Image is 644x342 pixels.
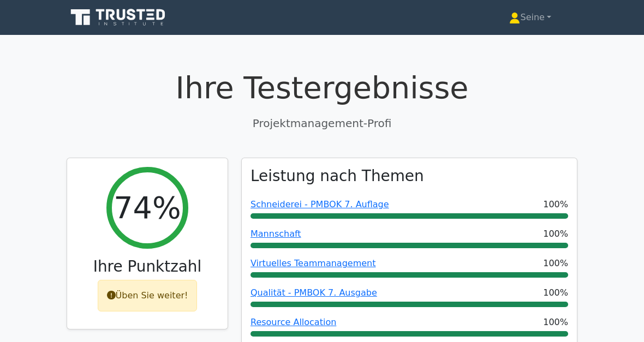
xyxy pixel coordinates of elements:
h3: Ihre Punktzahl [76,257,219,275]
h1: Ihre Testergebnisse [67,70,577,106]
span: 100% [543,286,568,299]
p: Projektmanagement-Profi [67,115,577,131]
a: Seine [483,7,577,28]
a: Qualität - PMBOK 7. Ausgabe [251,287,377,298]
a: Mannschaft [251,229,301,239]
a: Schneiderei - PMBOK 7. Auflage [251,199,389,209]
font: Seine [520,12,544,22]
h2: 74% [114,190,181,226]
a: Virtuelles Teammanagement [251,258,376,268]
span: 100% [543,198,568,211]
span: 100% [543,316,568,329]
h3: Leistung nach Themen [251,167,424,185]
font: Üben Sie weiter! [116,290,188,301]
a: Resource Allocation [251,317,336,327]
span: 100% [543,227,568,241]
span: 100% [543,257,568,270]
